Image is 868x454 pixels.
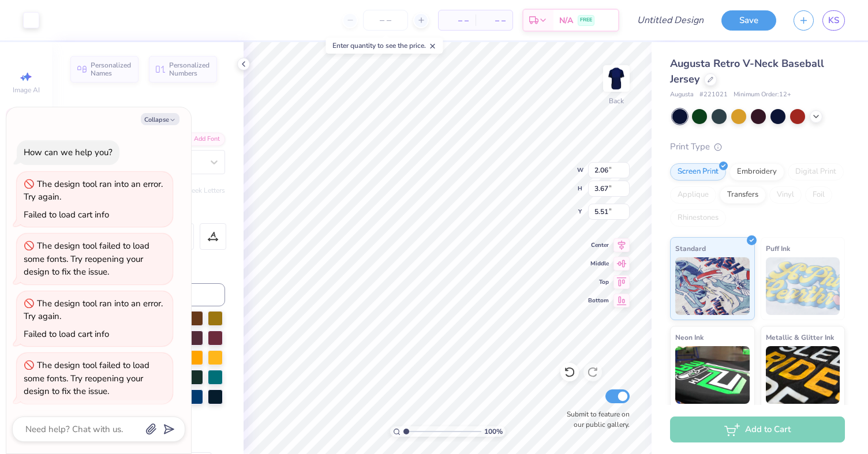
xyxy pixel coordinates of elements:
[24,328,109,340] div: Failed to load cart info
[675,331,704,343] span: Neon Ink
[766,242,790,254] span: Puff Ink
[670,90,694,100] span: Augusta
[482,14,506,27] span: – –
[24,359,149,397] div: The design tool failed to load some fonts. Try reopening your design to fix the issue.
[675,346,750,404] img: Neon Ink
[24,178,163,203] div: The design tool ran into an error. Try again.
[70,106,225,121] div: Text Tool
[675,242,706,254] span: Standard
[446,14,469,27] span: – –
[822,10,845,31] a: KS
[91,61,132,77] span: Personalized Names
[13,85,40,95] span: Image AI
[788,163,844,181] div: Digital Print
[169,61,210,77] span: Personalized Numbers
[605,67,628,90] img: Back
[24,298,163,322] div: The design tool ran into an error. Try again.
[720,186,766,204] div: Transfers
[588,260,609,268] span: Middle
[326,37,443,54] div: Enter quantity to see the price.
[628,9,713,32] input: Untitled Design
[24,240,149,277] div: The design tool failed to load some fonts. Try reopening your design to fix the issue.
[670,57,824,86] span: Augusta Retro V-Neck Baseball Jersey
[670,186,716,204] div: Applique
[729,163,784,181] div: Embroidery
[580,16,592,24] span: FREE
[670,140,845,153] div: Print Type
[484,426,503,437] span: 100 %
[141,113,179,125] button: Collapse
[721,10,776,31] button: Save
[588,241,609,249] span: Center
[609,96,624,106] div: Back
[766,257,840,315] img: Puff Ink
[734,90,791,100] span: Minimum Order: 12 +
[179,133,225,146] div: Add Font
[363,10,408,31] input: – –
[588,297,609,305] span: Bottom
[828,14,839,27] span: KS
[769,186,802,204] div: Vinyl
[766,331,834,343] span: Metallic & Glitter Ink
[805,186,832,204] div: Foil
[24,209,109,220] div: Failed to load cart info
[675,257,750,315] img: Standard
[766,346,840,404] img: Metallic & Glitter Ink
[24,147,113,158] div: How can we help you?
[560,409,630,430] label: Submit to feature on our public gallery.
[699,90,728,100] span: # 221021
[670,163,726,181] div: Screen Print
[670,209,726,227] div: Rhinestones
[588,278,609,286] span: Top
[559,14,573,27] span: N/A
